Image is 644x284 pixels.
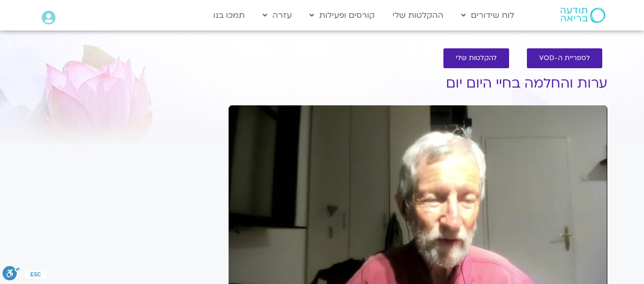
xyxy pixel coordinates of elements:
a: לוח שידורים [456,6,519,25]
a: קורסים ופעילות [304,6,380,25]
a: ההקלטות שלי [387,6,449,25]
a: תמכו בנו [208,6,250,25]
span: להקלטות שלי [456,54,497,62]
a: עזרה [258,6,297,25]
a: להקלטות שלי [443,48,509,68]
img: תודעה בריאה [561,8,605,23]
h1: ערות והחלמה בחיי היום יום [229,76,607,91]
a: לספריית ה-VOD [527,48,602,68]
span: לספריית ה-VOD [539,54,590,62]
